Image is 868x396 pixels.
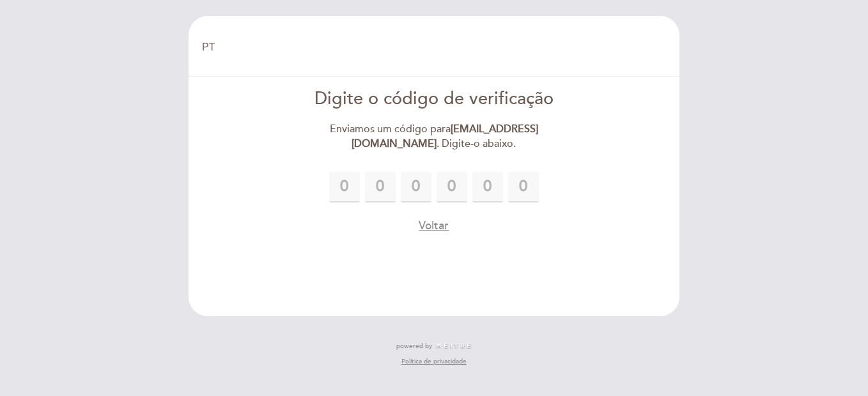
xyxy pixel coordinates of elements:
span: powered by [396,342,432,351]
a: powered by [396,342,472,351]
input: 0 [508,172,539,202]
input: 0 [401,172,431,202]
strong: [EMAIL_ADDRESS][DOMAIN_NAME] [352,123,538,150]
button: Voltar [419,218,449,234]
input: 0 [472,172,503,202]
div: Enviamos um código para . Digite-o abaixo. [288,122,581,151]
div: Digite o código de verificação [288,87,581,112]
img: MEITRE [435,343,472,349]
a: Política de privacidade [401,357,467,366]
input: 0 [329,172,360,202]
input: 0 [437,172,467,202]
input: 0 [365,172,396,202]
